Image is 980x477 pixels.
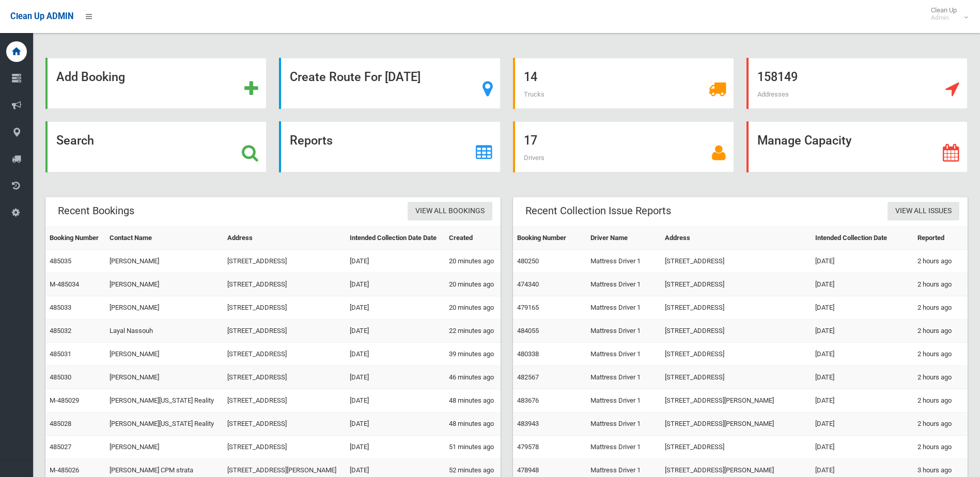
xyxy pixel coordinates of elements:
td: Layal Nassouh [105,320,223,343]
a: 478948 [517,466,539,474]
span: Clean Up [926,6,967,22]
td: [PERSON_NAME] [105,296,223,320]
td: [STREET_ADDRESS] [223,296,346,320]
td: Mattress Driver 1 [586,343,661,366]
a: 485031 [50,350,71,358]
span: Drivers [524,154,545,162]
td: [STREET_ADDRESS] [223,389,346,412]
td: Mattress Driver 1 [586,273,661,296]
td: [STREET_ADDRESS] [661,343,811,366]
td: 2 hours ago [913,296,968,320]
td: [DATE] [346,389,445,412]
a: 485027 [50,443,71,451]
td: [STREET_ADDRESS][PERSON_NAME] [661,389,811,412]
strong: Add Booking [56,70,125,84]
td: 48 minutes ago [445,389,501,412]
th: Driver Name [586,227,661,250]
td: [DATE] [346,296,445,320]
a: Reports [279,121,500,172]
td: [PERSON_NAME] [105,343,223,366]
a: M-485029 [50,396,79,404]
td: Mattress Driver 1 [586,412,661,436]
td: 2 hours ago [913,366,968,389]
span: Clean Up ADMIN [10,11,73,21]
td: 2 hours ago [913,436,968,459]
td: [STREET_ADDRESS] [661,436,811,459]
span: Addresses [757,90,789,98]
td: [DATE] [346,250,445,273]
td: [DATE] [811,343,913,366]
a: 480250 [517,257,539,265]
td: [STREET_ADDRESS][PERSON_NAME] [661,412,811,436]
a: 485035 [50,257,71,265]
strong: 158149 [757,70,798,84]
td: 48 minutes ago [445,412,501,436]
td: [DATE] [811,436,913,459]
a: View All Bookings [408,202,492,221]
span: Trucks [524,90,545,98]
td: [STREET_ADDRESS] [223,436,346,459]
a: 485032 [50,327,71,335]
a: 485028 [50,420,71,427]
a: Add Booking [45,58,267,109]
th: Intended Collection Date Date [346,227,445,250]
a: M-485034 [50,280,79,288]
td: Mattress Driver 1 [586,296,661,320]
td: 22 minutes ago [445,320,501,343]
a: View All Issues [888,202,959,221]
header: Recent Collection Issue Reports [513,201,683,221]
a: M-485026 [50,466,79,474]
td: 20 minutes ago [445,296,501,320]
td: [DATE] [811,320,913,343]
td: [STREET_ADDRESS] [661,320,811,343]
a: Search [45,121,267,172]
td: 20 minutes ago [445,250,501,273]
a: 479165 [517,304,539,311]
td: Mattress Driver 1 [586,436,661,459]
td: [STREET_ADDRESS] [223,250,346,273]
td: [STREET_ADDRESS] [223,320,346,343]
a: 483943 [517,420,539,427]
td: [STREET_ADDRESS] [661,366,811,389]
a: 474340 [517,280,539,288]
td: [STREET_ADDRESS] [223,366,346,389]
td: [PERSON_NAME] [105,436,223,459]
td: Mattress Driver 1 [586,320,661,343]
td: Mattress Driver 1 [586,366,661,389]
td: Mattress Driver 1 [586,389,661,412]
td: [STREET_ADDRESS] [661,250,811,273]
a: Create Route For [DATE] [279,58,500,109]
a: 158149 Addresses [746,58,968,109]
a: 483676 [517,396,539,404]
th: Address [661,227,811,250]
strong: 14 [524,70,537,84]
header: Recent Bookings [45,201,147,221]
td: [PERSON_NAME][US_STATE] Reality [105,412,223,436]
th: Intended Collection Date [811,227,913,250]
td: 20 minutes ago [445,273,501,296]
a: 485030 [50,373,71,381]
td: [DATE] [811,273,913,296]
td: [DATE] [346,343,445,366]
td: 2 hours ago [913,273,968,296]
th: Address [223,227,346,250]
td: [DATE] [811,366,913,389]
td: [STREET_ADDRESS] [661,296,811,320]
td: [PERSON_NAME] [105,250,223,273]
td: [DATE] [811,412,913,436]
strong: Reports [290,133,333,148]
a: Manage Capacity [746,121,968,172]
td: [DATE] [346,320,445,343]
th: Created [445,227,501,250]
td: [DATE] [346,366,445,389]
strong: Search [56,133,94,148]
td: [PERSON_NAME][US_STATE] Reality [105,389,223,412]
td: [STREET_ADDRESS] [661,273,811,296]
strong: Create Route For [DATE] [290,70,421,84]
td: 2 hours ago [913,389,968,412]
td: [DATE] [811,250,913,273]
td: [DATE] [811,296,913,320]
a: 482567 [517,373,539,381]
td: Mattress Driver 1 [586,250,661,273]
td: [DATE] [346,273,445,296]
